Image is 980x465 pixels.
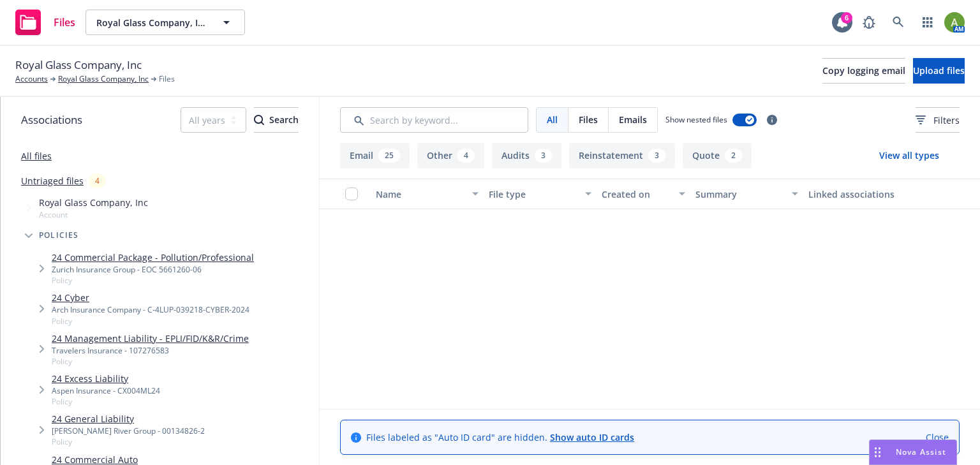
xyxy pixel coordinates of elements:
svg: Search [254,115,264,125]
span: Upload files [913,64,965,77]
button: Filters [916,107,960,133]
span: Files [54,17,75,27]
input: Select all [345,188,358,200]
a: 24 Commercial Package - Pollution/Professional [52,251,254,264]
div: Aspen Insurance - CX004ML24 [52,385,160,396]
a: Untriaged files [21,174,84,188]
a: Close [926,431,949,444]
a: Files [10,4,80,40]
button: Copy logging email [822,58,905,84]
div: 3 [648,149,665,163]
a: All files [21,150,52,162]
a: Search [886,10,911,35]
div: Summary [695,188,784,201]
button: View all types [859,143,960,168]
a: Accounts [15,73,48,85]
button: Summary [690,179,803,209]
span: Royal Glass Company, Inc [15,57,142,73]
span: Policy [52,436,205,447]
button: Reinstatement [569,143,675,168]
span: Nova Assist [896,447,946,457]
a: Royal Glass Company, Inc [58,73,149,85]
button: Other [417,143,484,168]
div: Travelers Insurance - 107276583 [52,345,249,356]
span: Copy logging email [822,64,905,77]
div: Linked associations [808,188,911,201]
button: Linked associations [803,179,916,209]
span: All [547,113,558,126]
div: Created on [602,188,671,201]
span: Royal Glass Company, Inc [39,196,148,209]
button: File type [484,179,597,209]
div: 4 [89,173,106,188]
span: Policy [52,356,249,367]
a: 24 Cyber [52,291,249,304]
div: Arch Insurance Company - C-4LUP-039218-CYBER-2024 [52,304,249,315]
a: Report a Bug [856,10,882,35]
input: Search by keyword... [340,107,528,133]
span: Policies [39,232,79,239]
span: Files [579,113,598,126]
a: 24 Management Liability - EPLI/FID/K&R/Crime [52,332,249,345]
span: Account [39,209,148,220]
span: Policy [52,396,160,407]
button: Upload files [913,58,965,84]
span: Royal Glass Company, Inc [96,16,207,29]
span: Associations [21,112,82,128]
a: Show auto ID cards [550,431,634,443]
div: File type [489,188,577,201]
a: 24 General Liability [52,412,205,425]
img: photo [944,12,965,33]
div: 2 [725,149,742,163]
button: Royal Glass Company, Inc [85,10,245,35]
span: Files labeled as "Auto ID card" are hidden. [366,431,634,444]
span: Filters [916,114,960,127]
span: Filters [933,114,960,127]
div: Zurich Insurance Group - EOC 5661260-06 [52,264,254,275]
button: Nova Assist [869,439,957,465]
div: Search [254,108,299,132]
div: 4 [457,149,475,163]
span: Policy [52,275,254,286]
span: Emails [619,113,647,126]
button: Created on [597,179,690,209]
button: SearchSearch [254,107,299,133]
span: Files [159,73,175,85]
span: Show nested files [665,114,727,125]
button: Name [371,179,484,209]
div: 3 [535,149,552,163]
a: 24 Excess Liability [52,372,160,385]
button: Audits [492,143,561,168]
div: 6 [841,12,852,24]
span: Policy [52,316,249,327]
div: Name [376,188,464,201]
button: Email [340,143,410,168]
div: [PERSON_NAME] River Group - 00134826-2 [52,425,205,436]
div: 25 [378,149,400,163]
a: Switch app [915,10,940,35]
button: Quote [683,143,752,168]
div: Drag to move [870,440,886,464]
